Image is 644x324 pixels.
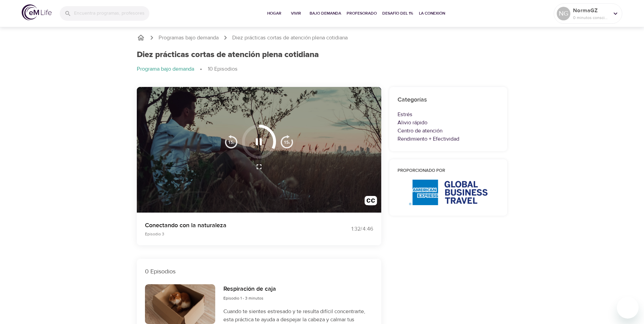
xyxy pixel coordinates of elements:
button: Transcript/Closed Captions (c) [361,192,381,213]
span: Hogar [266,10,282,17]
p: Rendimiento + Efectividad [398,135,499,143]
img: logotipo [22,4,52,20]
span: Desafío del 1% [382,10,413,17]
nav: pan rallado [137,34,508,42]
h1: Diez prácticas cortas de atención plena cotidiana [137,50,319,60]
img: 15s_prev.svg [224,135,238,148]
a: Programas bajo demanda [159,34,219,42]
span: Profesorado [347,10,377,17]
font: 4:46 [363,226,373,232]
iframe: Button to launch messaging window [617,297,639,319]
p: 0 minutos conscientes [573,15,609,21]
p: 0 Episodios [145,267,373,276]
p: Programa bajo demanda [137,65,194,73]
img: open_caption.svg [365,196,377,209]
p: Estrés [398,110,499,119]
font: 1:32 [351,226,361,232]
img: 15s_next.svg [280,135,294,148]
span: Episodio 1 - 3 minutos [223,295,263,301]
p: Centro de atención [398,127,499,135]
span: La conexión [419,10,445,17]
p: Alivio rápido [398,119,499,127]
div: NG [557,7,570,20]
div: / [322,225,373,233]
p: Episodio 3 [145,231,314,237]
span: Vivir [288,10,304,17]
h6: Categorías [398,95,499,105]
nav: pan rallado [137,65,508,73]
p: Conectando con la naturaleza [145,221,314,230]
input: Encuentra programas, profesores, etc... [74,6,149,21]
h6: Respiración de caja [223,284,276,294]
p: NormaGZ [573,6,609,15]
p: 10 Episodios [208,65,238,73]
p: Diez prácticas cortas de atención plena cotidiana [232,34,348,42]
img: AmEx%20GBT%20logo.png [409,180,487,205]
span: Bajo demanda [310,10,341,17]
h6: Proporcionado por [398,167,499,175]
